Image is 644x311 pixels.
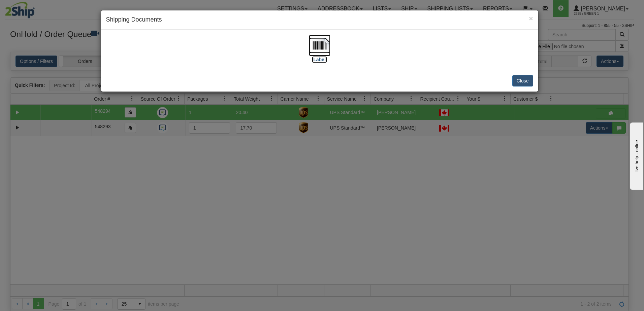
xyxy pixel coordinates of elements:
iframe: chat widget [629,121,643,190]
button: Close [529,15,533,22]
span: × [529,14,533,22]
a: [Label] [309,42,330,62]
button: Close [512,75,533,87]
div: live help - online [5,6,62,11]
label: [Label] [312,56,327,63]
img: barcode.jpg [309,35,330,56]
h4: Shipping Documents [106,15,533,24]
